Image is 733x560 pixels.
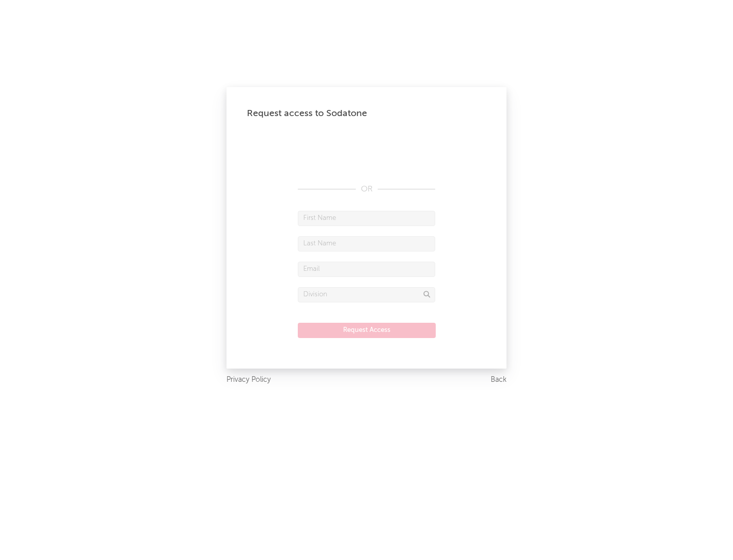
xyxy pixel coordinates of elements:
div: Request access to Sodatone [247,107,486,120]
a: Back [491,374,506,386]
input: First Name [298,211,435,226]
div: OR [298,183,435,195]
button: Request Access [298,323,436,338]
input: Email [298,262,435,277]
a: Privacy Policy [227,374,271,386]
input: Last Name [298,236,435,251]
input: Division [298,287,435,302]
